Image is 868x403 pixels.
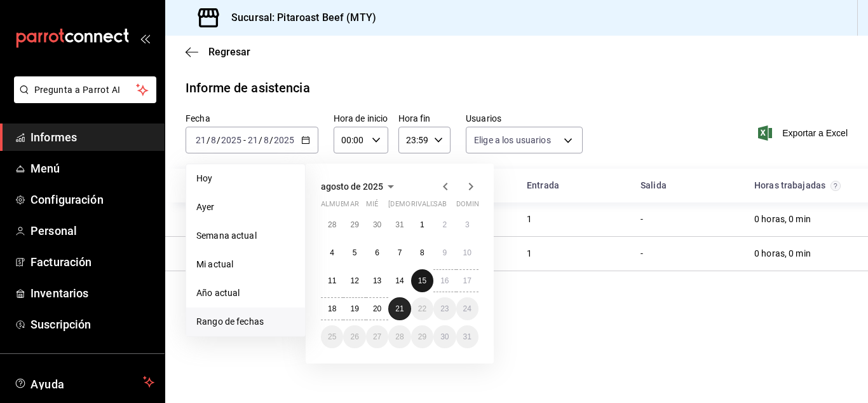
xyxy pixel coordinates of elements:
font: 24 [463,304,471,313]
font: 19 [350,304,358,313]
font: Exportar a Excel [782,128,848,138]
font: 31 [395,220,403,229]
button: 31 de julio de 2025 [388,213,410,236]
div: Row [165,202,868,237]
abbr: martes [343,200,358,213]
font: 27 [373,332,381,341]
div: Celda de cabeza [744,174,858,197]
a: Pregunta a Parrot AI [9,92,156,106]
font: Inventarios [31,286,88,300]
abbr: 2 de agosto de 2025 [442,220,447,229]
div: Celda de cabeza [175,174,403,197]
font: Informes [31,131,77,144]
font: 17 [463,276,471,285]
abbr: 7 de agosto de 2025 [398,248,402,257]
abbr: 15 de agosto de 2025 [418,276,426,285]
abbr: lunes [321,200,358,213]
div: Cell [175,242,363,265]
font: 16 [440,276,449,285]
abbr: 26 de agosto de 2025 [350,332,358,341]
font: Salida [641,180,667,190]
font: Menú [31,162,60,175]
font: Sucursal: Pitaroast Beef (MTY) [231,11,376,24]
button: 5 de agosto de 2025 [343,241,365,264]
abbr: 4 de agosto de 2025 [330,248,334,257]
font: / [269,135,273,145]
font: 20 [373,304,381,313]
font: [DEMOGRAPHIC_DATA] [388,200,463,208]
div: Cell [630,242,653,265]
font: / [259,135,262,145]
div: Cell [630,208,653,231]
font: 30 [440,332,449,341]
input: ---- [273,135,295,145]
font: 31 [463,332,471,341]
abbr: 23 de agosto de 2025 [440,304,449,313]
abbr: 30 de agosto de 2025 [440,332,449,341]
font: Semana actual [196,230,257,241]
font: dominio [456,200,487,208]
font: 26 [350,332,358,341]
button: 17 de agosto de 2025 [456,269,478,292]
font: 21 [395,304,403,313]
font: Usuarios [466,113,501,124]
font: Facturación [31,255,92,269]
input: ---- [220,135,242,145]
div: Cabeza [165,169,868,202]
abbr: 22 de agosto de 2025 [418,304,426,313]
button: 15 de agosto de 2025 [411,269,433,292]
div: Cell [744,242,821,265]
button: 21 de agosto de 2025 [388,297,410,320]
font: Ayuda [31,378,65,391]
font: agosto de 2025 [321,181,383,192]
abbr: miércoles [366,200,378,213]
button: 28 de julio de 2025 [321,213,343,236]
font: 9 [442,248,447,257]
button: 27 de agosto de 2025 [366,325,388,348]
button: 31 de agosto de 2025 [456,325,478,348]
font: 3 [465,220,470,229]
button: 12 de agosto de 2025 [343,269,365,292]
font: 29 [350,220,358,229]
font: 30 [373,220,381,229]
div: Celda de cabeza [517,174,630,197]
abbr: 11 de agosto de 2025 [328,276,336,285]
div: Recipiente [165,169,868,271]
button: Pregunta a Parrot AI [14,76,156,103]
abbr: 5 de agosto de 2025 [353,248,357,257]
abbr: 29 de agosto de 2025 [418,332,426,341]
button: 19 de agosto de 2025 [343,297,365,320]
font: Hora fin [398,113,431,124]
font: Año actual [196,288,240,298]
abbr: 30 de julio de 2025 [373,220,381,229]
font: mar [343,200,358,208]
font: Hora de inicio [334,113,388,124]
font: - [243,135,246,145]
font: 23 [440,304,449,313]
div: Cell [517,208,542,231]
button: 23 de agosto de 2025 [433,297,456,320]
font: rivalizar [411,200,446,208]
font: Horas trabajadas [754,180,825,190]
font: Configuración [31,193,104,206]
button: 26 de agosto de 2025 [343,325,365,348]
font: 5 [353,248,357,257]
abbr: 31 de agosto de 2025 [463,332,471,341]
input: -- [263,135,269,145]
button: Regresar [186,46,250,58]
abbr: 1 de agosto de 2025 [420,220,424,229]
abbr: 8 de agosto de 2025 [420,248,424,257]
button: 7 de agosto de 2025 [388,241,410,264]
font: / [217,135,220,145]
font: Elige a los usuarios [474,135,551,145]
button: 11 de agosto de 2025 [321,269,343,292]
abbr: domingo [456,200,487,213]
font: Entrada [527,180,559,190]
abbr: viernes [411,200,446,213]
abbr: 10 de agosto de 2025 [463,248,471,257]
abbr: sábado [433,200,447,213]
font: Regresar [208,46,250,58]
abbr: 14 de agosto de 2025 [395,276,403,285]
div: Celda de cabeza [630,174,744,197]
font: 18 [328,304,336,313]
